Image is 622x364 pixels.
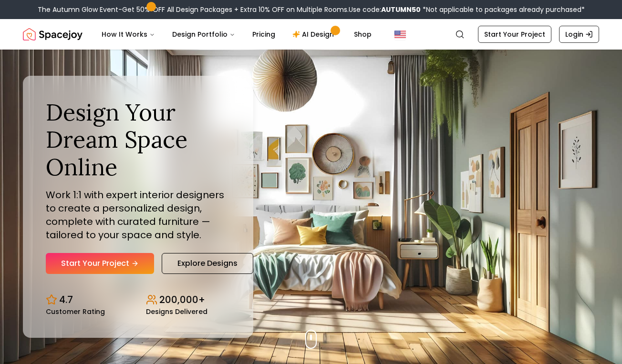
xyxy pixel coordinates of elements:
a: Login [559,26,599,43]
p: 4.7 [59,293,73,306]
button: How It Works [94,25,163,44]
small: Customer Rating [46,308,105,315]
span: *Not applicable to packages already purchased* [421,5,585,14]
p: Work 1:1 with expert interior designers to create a personalized design, complete with curated fu... [46,188,230,242]
img: Spacejoy Logo [23,25,83,44]
a: Explore Designs [162,253,253,274]
a: AI Design [285,25,344,44]
nav: Global [23,19,599,50]
div: Design stats [46,285,230,315]
a: Spacejoy [23,25,83,44]
h1: Design Your Dream Space Online [46,99,230,181]
a: Shop [346,25,379,44]
p: 200,000+ [159,293,205,306]
a: Start Your Project [46,253,154,274]
nav: Main [94,25,379,44]
a: Start Your Project [478,26,551,43]
button: Design Portfolio [165,25,243,44]
small: Designs Delivered [146,308,207,315]
b: AUTUMN50 [381,5,421,14]
div: The Autumn Glow Event-Get 50% OFF All Design Packages + Extra 10% OFF on Multiple Rooms. [38,5,585,14]
a: Pricing [245,25,283,44]
img: United States [394,29,406,40]
span: Use code: [349,5,421,14]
